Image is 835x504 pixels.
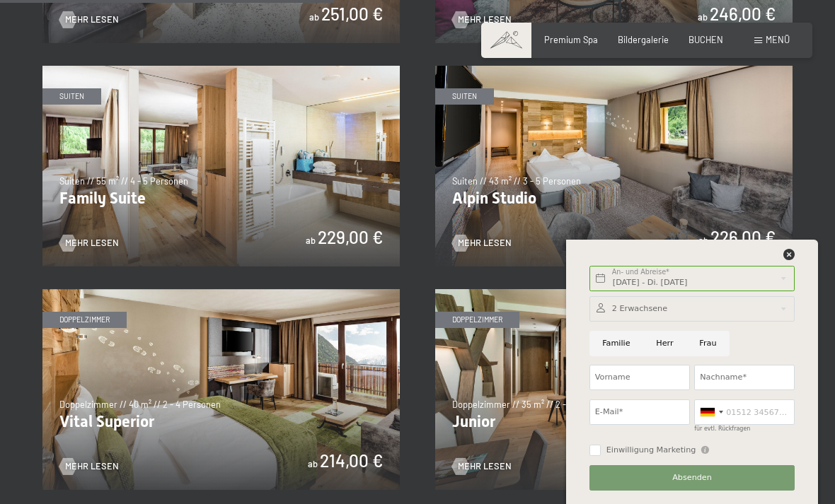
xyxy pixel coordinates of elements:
[694,426,750,432] label: für evtl. Rückfragen
[589,465,795,491] button: Absenden
[606,445,696,456] span: Einwilligung Marketing
[65,237,119,250] span: Mehr Lesen
[689,34,723,45] a: BUCHEN
[452,237,512,250] a: Mehr Lesen
[766,34,790,45] span: Menü
[65,13,119,26] span: Mehr Lesen
[59,237,119,250] a: Mehr Lesen
[544,34,598,45] a: Premium Spa
[452,460,512,473] a: Mehr Lesen
[42,66,400,73] a: Family Suite
[42,289,400,490] img: Vital Superior
[435,289,793,490] img: Junior
[618,34,669,45] a: Bildergalerie
[435,66,793,73] a: Alpin Studio
[42,289,400,296] a: Vital Superior
[452,13,512,26] a: Mehr Lesen
[65,460,119,473] span: Mehr Lesen
[458,237,512,250] span: Mehr Lesen
[435,289,793,296] a: Junior
[695,400,727,424] div: Germany (Deutschland): +49
[672,472,712,484] span: Absenden
[458,460,512,473] span: Mehr Lesen
[59,460,119,473] a: Mehr Lesen
[42,66,400,266] img: Family Suite
[458,13,512,26] span: Mehr Lesen
[694,399,795,425] input: 01512 3456789
[59,13,119,26] a: Mehr Lesen
[435,66,793,266] img: Alpin Studio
